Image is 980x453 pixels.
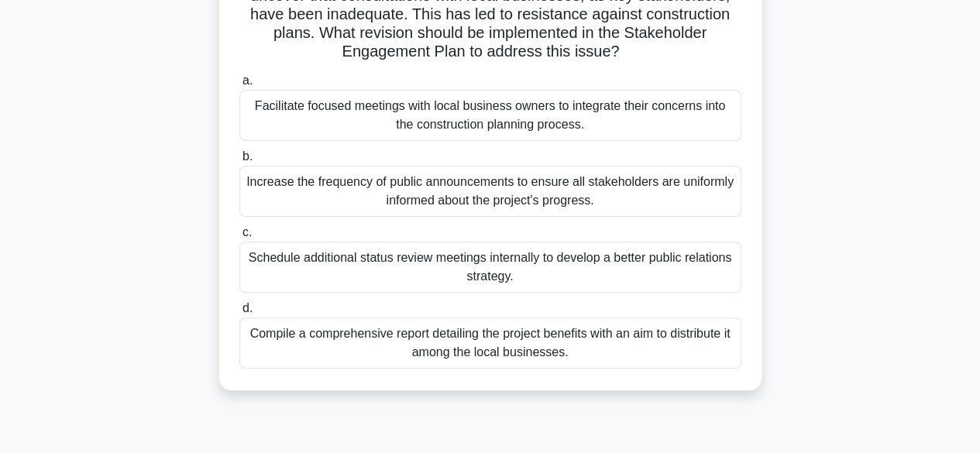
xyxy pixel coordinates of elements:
span: a. [242,74,253,87]
span: b. [242,149,253,163]
div: Schedule additional status review meetings internally to develop a better public relations strategy. [239,242,741,293]
div: Increase the frequency of public announcements to ensure all stakeholders are uniformly informed ... [239,166,741,217]
span: d. [242,301,253,314]
div: Compile a comprehensive report detailing the project benefits with an aim to distribute it among ... [239,317,741,369]
div: Facilitate focused meetings with local business owners to integrate their concerns into the const... [239,90,741,141]
span: c. [242,225,252,239]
